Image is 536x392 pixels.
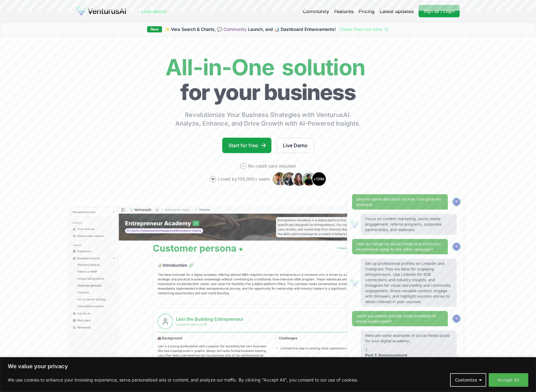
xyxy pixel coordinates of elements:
[8,363,528,370] p: We value your privacy
[380,7,414,15] a: Latest updates
[489,373,528,387] button: Accept All
[339,26,389,32] a: Check them out here
[8,376,358,384] p: We use cookies to enhance your browsing experience, serve personalized ads or content, and analyz...
[222,138,271,153] a: Start for free
[334,7,354,15] a: Features
[147,26,162,32] div: New
[303,7,329,15] a: Community
[292,172,307,186] img: Avatar 3
[223,27,247,32] a: Community
[450,373,486,387] button: Customize
[272,172,287,186] img: Avatar 1
[423,8,455,14] span: Sign up / Login
[76,6,126,16] img: logo
[164,26,336,32] span: ✨ Vera Search & Charts, 💬 Launch, and 📊 Dashboard Enhancements!
[276,138,314,153] a: Live Demo
[302,172,317,186] img: Avatar 4
[141,7,167,15] a: Live demo
[359,7,375,15] a: Pricing
[282,172,297,186] img: Avatar 2
[419,5,460,17] a: Sign up / Login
